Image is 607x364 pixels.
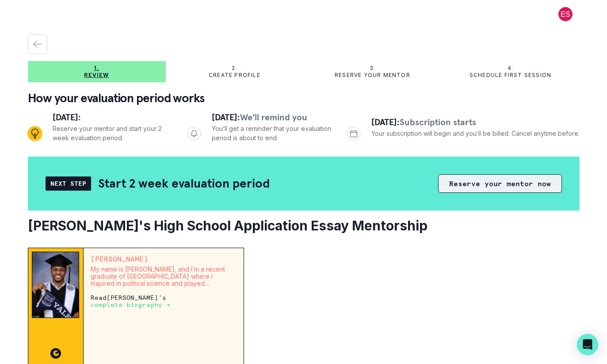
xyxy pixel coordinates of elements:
span: We’ll remind you [240,111,307,123]
h2: [PERSON_NAME]'s High School Application Essay Mentorship [28,218,580,234]
p: 1. [94,65,99,72]
p: Read [PERSON_NAME] 's [91,294,237,308]
p: My name is [PERSON_NAME], and I’m a recent graduate of [GEOGRAPHIC_DATA] where I majored in polit... [91,266,237,287]
button: profile picture [551,7,580,21]
span: [DATE]: [53,111,81,123]
p: Create profile [209,72,260,79]
p: 2. [232,65,237,72]
a: complete biography → [91,301,170,308]
p: Reserve your mentor and start your 2 week evaluation period. [53,124,173,142]
div: Next Step [46,176,91,191]
button: Reserve your mentor now [438,174,562,193]
img: CC image [50,348,61,359]
span: Subscription starts [400,116,476,128]
h2: Start 2 week evaluation period [98,176,270,191]
p: Reserve your mentor [335,72,410,79]
img: Mentor Image [32,252,80,318]
p: You’ll get a reminder that your evaluation period is about to end. [212,124,332,142]
div: Open Intercom Messenger [577,334,598,355]
p: Your subscription will begin and you’ll be billed. Cancel anytime before. [371,129,580,138]
p: How your evaluation period works [28,89,580,107]
p: 3. [370,65,375,72]
p: 4. [508,65,513,72]
p: [PERSON_NAME] [91,255,237,262]
div: Progress [28,111,580,157]
span: [DATE]: [371,116,400,128]
p: Review [84,72,109,79]
p: Schedule first session [470,72,551,79]
p: complete biography → [91,301,170,308]
span: [DATE]: [212,111,240,123]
